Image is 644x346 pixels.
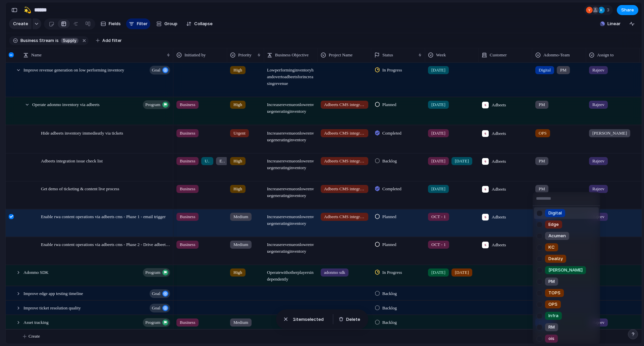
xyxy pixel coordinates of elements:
span: Infra [548,312,558,319]
span: Edge [548,221,559,228]
span: Acumen [548,233,566,239]
span: TOPS [548,290,560,296]
span: KC [548,244,555,251]
span: Digital [548,210,562,216]
span: RM [548,324,555,331]
span: OPS [548,301,557,308]
span: [PERSON_NAME] [548,267,583,274]
span: Dealzy [548,255,563,262]
span: ois [548,335,554,342]
span: PM [548,278,555,285]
